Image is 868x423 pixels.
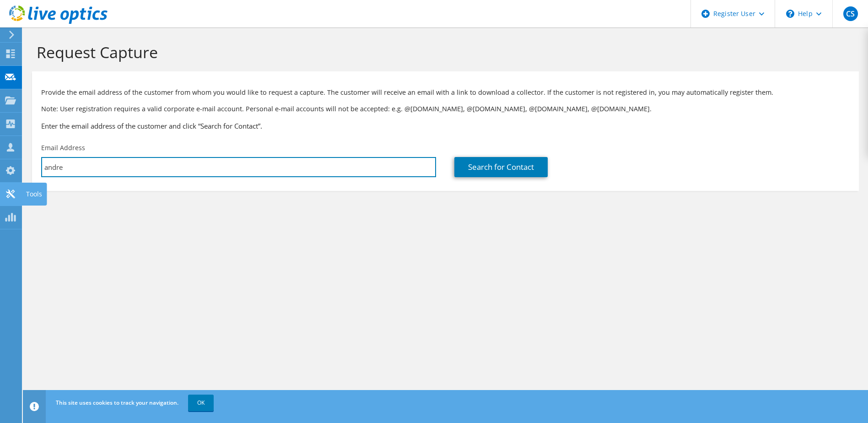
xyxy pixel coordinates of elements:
label: Email Address [41,143,85,152]
span: This site uses cookies to track your navigation. [56,399,178,407]
h1: Request Capture [37,43,850,62]
span: CS [843,6,858,21]
p: Provide the email address of the customer from whom you would like to request a capture. The cust... [41,87,850,98]
div: Tools [22,183,47,206]
p: Note: User registration requires a valid corporate e-mail account. Personal e-mail accounts will ... [41,104,850,114]
h3: Enter the email address of the customer and click “Search for Contact”. [41,121,850,131]
a: OK [188,395,214,411]
svg: \n [786,10,794,18]
a: Search for Contact [454,157,548,177]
